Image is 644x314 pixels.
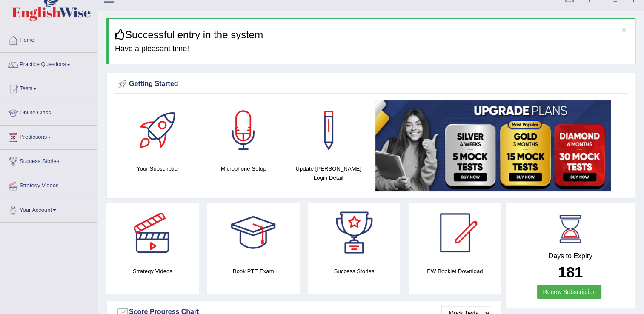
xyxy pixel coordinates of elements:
[290,164,367,182] h4: Update [PERSON_NAME] Login Detail
[558,264,583,280] b: 181
[115,29,629,40] h3: Successful entry in the system
[206,164,282,173] h4: Microphone Setup
[116,78,626,91] div: Getting Started
[120,164,197,173] h4: Your Subscription
[0,29,97,50] a: Home
[308,267,401,276] h4: Success Stories
[0,77,97,98] a: Tests
[115,45,629,53] h4: Have a pleasant time!
[0,150,97,171] a: Success Stories
[537,285,601,299] a: Renew Subscription
[0,126,97,147] a: Predictions
[0,174,97,195] a: Strategy Videos
[0,53,97,74] a: Practice Questions
[375,100,611,191] img: small5.jpg
[0,198,97,220] a: Your Account
[106,267,199,276] h4: Strategy Videos
[0,101,97,123] a: Online Class
[515,252,626,260] h4: Days to Expiry
[207,267,300,276] h4: Book PTE Exam
[621,25,627,34] button: ×
[409,267,501,276] h4: EW Booklet Download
